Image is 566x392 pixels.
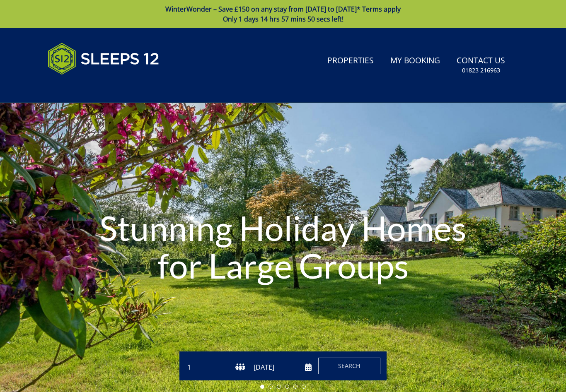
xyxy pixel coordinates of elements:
a: Properties [324,52,377,70]
span: Search [338,362,360,370]
a: My Booking [387,52,443,70]
small: 01823 216963 [462,66,500,75]
input: Arrival Date [252,361,312,374]
span: Only 1 days 14 hrs 57 mins 50 secs left! [223,14,343,24]
a: Contact Us01823 216963 [453,52,508,79]
img: Sleeps 12 [48,38,160,79]
iframe: Customer reviews powered by Trustpilot [44,84,131,91]
button: Search [318,358,380,374]
h1: Stunning Holiday Homes for Large Groups [85,192,481,300]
